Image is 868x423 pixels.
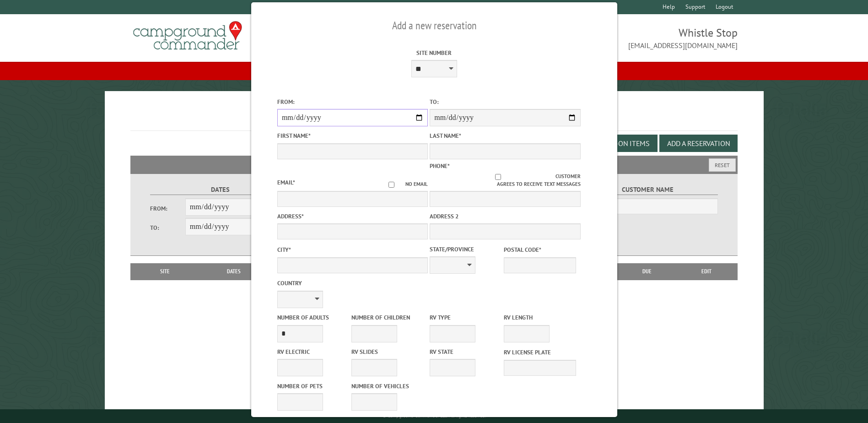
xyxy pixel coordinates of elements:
h1: Reservations [130,106,737,131]
label: From: [277,98,427,106]
img: Campground Commander [130,18,245,54]
th: Due [618,263,676,280]
label: Customer agrees to receive text messages [430,173,580,188]
small: © Campground Commander LLC. All rights reserved. [383,413,486,419]
label: Country [277,279,427,287]
label: No email [377,180,428,188]
th: Site [135,263,194,280]
input: Customer agrees to receive text messages [441,174,555,180]
label: Customer Name [578,184,717,195]
label: Number of Pets [277,382,349,390]
label: Number of Children [351,313,423,322]
label: Postal Code [504,245,576,254]
label: State/Province [430,245,502,254]
input: No email [377,182,405,188]
th: Dates [195,263,273,280]
label: Address 2 [430,212,580,221]
label: First Name [277,131,427,140]
button: Reset [709,158,736,172]
label: Site Number [359,49,509,57]
label: To: [150,223,185,232]
label: To: [430,98,580,106]
button: Add a Reservation [659,135,738,152]
label: Email [277,179,295,186]
h2: Add a new reservation [277,17,591,34]
label: Address [277,212,427,221]
label: RV State [430,347,502,356]
label: Number of Adults [277,313,349,322]
label: Number of Vehicles [351,382,423,390]
th: Edit [676,263,738,280]
label: From: [150,204,185,213]
label: RV Type [430,313,502,322]
label: Dates [150,184,290,195]
label: Phone [430,162,450,170]
label: Last Name [430,131,580,140]
label: RV Length [504,313,576,322]
label: City [277,245,427,254]
label: RV Slides [351,347,423,356]
label: RV License Plate [504,348,576,357]
button: Edit Add-on Items [579,135,658,152]
h2: Filters [130,156,737,173]
label: RV Electric [277,347,349,356]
